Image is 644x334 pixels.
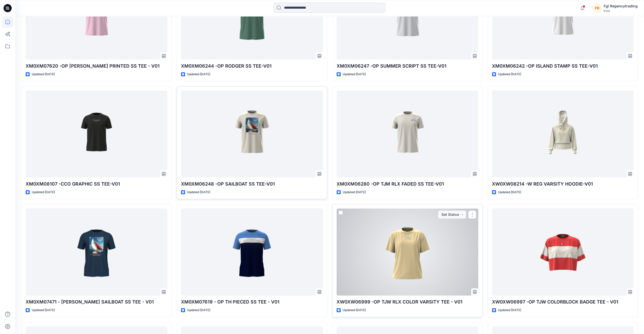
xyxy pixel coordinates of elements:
[492,298,634,306] p: XW0XW06997 -OP TJW COLORBLOCK BADGE TEE - V01
[181,90,323,177] a: XM0XM06248 -OP SAILBOAT SS TEE-V01
[187,308,210,313] p: Updated [DATE]
[187,190,210,195] p: Updated [DATE]
[32,308,55,313] p: Updated [DATE]
[181,63,323,70] p: XM0XM06244 -OP RODGER SS TEE-V01
[187,72,210,77] p: Updated [DATE]
[26,63,167,70] p: XM0XM07620 -OP [PERSON_NAME] PRINTED SS TEE - V01
[337,208,478,295] a: XW0XW06999 -OP TJW RLX COLOR VARSITY TEE - V01
[337,180,478,188] p: XM0XM06280 -OP TJM RLX FADED SS TEE-V01
[498,190,521,195] p: Updated [DATE]
[32,190,55,195] p: Updated [DATE]
[492,63,634,70] p: XM0XM06242 -OP ISLAND STAMP SS TEE-V01
[343,72,366,77] p: Updated [DATE]
[343,190,366,195] p: Updated [DATE]
[32,72,55,77] p: Updated [DATE]
[604,9,638,13] div: PVH
[498,72,521,77] p: Updated [DATE]
[26,298,167,306] p: XM0XM07471 - [PERSON_NAME] SAILBOAT SS TEE - V01
[498,308,521,313] p: Updated [DATE]
[337,63,478,70] p: XM0XM06247 -OP SUMMER SCRIPT SS TEE-V01
[26,180,167,188] p: XM0XM08107 -CCO GRAPHIC SS TEE-V01
[592,4,602,13] div: FR
[492,180,634,188] p: XW0XW08214 -W REG VARSITY HOODIE-V01
[181,298,323,306] p: XM0XM07619 - OP TH PIECED SS TEE - V01
[26,208,167,295] a: XM0XM07471 - KOHL SAILBOAT SS TEE - V01
[492,208,634,295] a: XW0XW06997 -OP TJW COLORBLOCK BADGE TEE - V01
[604,3,638,9] div: Fgl Regencytrading
[492,90,634,177] a: XW0XW08214 -W REG VARSITY HOODIE-V01
[343,308,366,313] p: Updated [DATE]
[337,90,478,177] a: XM0XM06280 -OP TJM RLX FADED SS TEE-V01
[337,298,478,306] p: XW0XW06999 -OP TJW RLX COLOR VARSITY TEE - V01
[181,208,323,295] a: XM0XM07619 - OP TH PIECED SS TEE - V01
[26,90,167,177] a: XM0XM08107 -CCO GRAPHIC SS TEE-V01
[181,180,323,188] p: XM0XM06248 -OP SAILBOAT SS TEE-V01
